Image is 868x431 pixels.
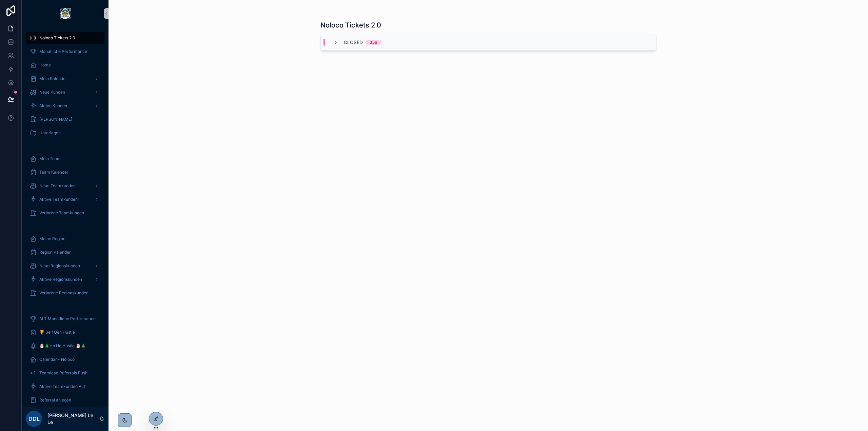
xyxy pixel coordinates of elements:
a: Aktive Teamkunden ALT [26,380,104,393]
span: Neue Teamkunden [39,183,76,189]
a: Home [26,59,104,71]
span: Teamlead Referrals Push [39,370,87,376]
span: Mein Kalender [39,76,67,81]
span: Referral anlegen [39,397,71,403]
span: Team Kalender [39,170,68,175]
span: Unterlagen [39,130,61,136]
span: Aktive Teamkunden [39,197,78,202]
span: 🎅🎄Ho Ho Hustle 🎅🎄 [39,343,86,349]
span: 🏆 Self Gen Hustle [39,330,75,335]
span: Calendar - Noloco [39,357,75,362]
a: 🎅🎄Ho Ho Hustle 🎅🎄 [26,340,104,352]
a: Neue Teamkunden [26,180,104,192]
a: Team Kalender [26,166,104,178]
a: Aktive Kunden [26,100,104,112]
a: Noloco Tickets 2.0 [26,32,104,44]
a: Region Kalender [26,246,104,258]
a: Aktive Teamkunden [26,193,104,205]
a: Neue Kunden [26,86,104,98]
a: Meine Region [26,233,104,245]
a: Verlorene Regionskunden [26,287,104,299]
a: Unterlagen [26,127,104,139]
div: 356 [370,40,377,45]
span: Aktive Teamkunden ALT [39,384,86,389]
span: Aktive Kunden [39,103,67,109]
a: 🏆 Self Gen Hustle [26,326,104,338]
a: Verlorene Teamkunden [26,207,104,219]
span: Neue Kunden [39,90,65,95]
a: ALT Monatliche Performance [26,313,104,325]
span: Aktive Regionskunden [39,277,82,282]
span: DDL [28,415,40,423]
a: Referral anlegen [26,394,104,406]
a: Mein Team [26,153,104,165]
span: ALT Monatliche Performance [39,316,96,321]
a: Monatliche Performance [26,45,104,58]
span: Meine Region [39,236,65,241]
span: Mein Team [39,156,61,161]
a: [PERSON_NAME] [26,113,104,125]
p: [PERSON_NAME] Le Le [47,412,99,426]
span: [PERSON_NAME] [39,117,72,122]
h1: Noloco Tickets 2.0 [320,20,381,30]
span: Verlorene Regionskunden [39,290,88,296]
span: Noloco Tickets 2.0 [39,35,75,41]
div: scrollable content [22,27,108,407]
span: Verlorene Teamkunden [39,210,84,216]
a: Calendar - Noloco [26,353,104,366]
span: Region Kalender [39,250,71,255]
a: Neue Regionskunden [26,260,104,272]
img: App logo [60,8,71,19]
span: Closed [344,39,363,46]
a: Aktive Regionskunden [26,273,104,286]
span: Neue Regionskunden [39,263,80,269]
span: Monatliche Performance [39,49,87,54]
a: Mein Kalender [26,73,104,85]
span: Home [39,62,51,68]
a: Teamlead Referrals Push [26,367,104,379]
